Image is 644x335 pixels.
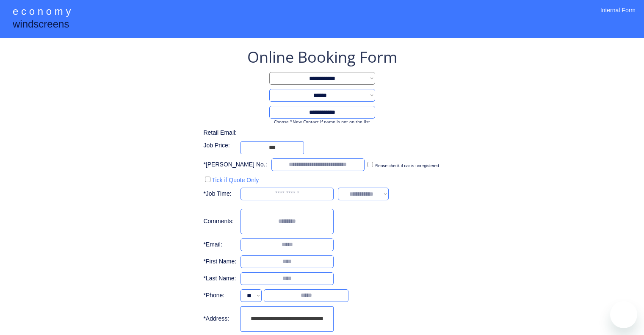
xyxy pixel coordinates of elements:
div: windscreens [13,17,69,33]
div: *Email: [203,241,236,249]
div: Retail Email: [203,129,246,137]
div: Internal Form [600,6,636,25]
div: *[PERSON_NAME] No.: [203,161,267,169]
div: *Address: [203,315,236,323]
div: Comments: [203,217,236,226]
label: Tick if Quote Only [212,177,259,183]
div: *Phone: [203,291,236,300]
div: Online Booking Form [247,47,397,68]
iframe: Button to launch messaging window [610,301,637,328]
div: *Last Name: [203,274,236,283]
div: Job Price: [203,141,236,150]
label: Please check if car is unregistered [374,163,439,168]
div: *First Name: [203,257,236,266]
div: *Job Time: [203,190,236,198]
div: e c o n o m y [13,4,71,20]
div: Choose *New Contact if name is not on the list [269,119,375,125]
